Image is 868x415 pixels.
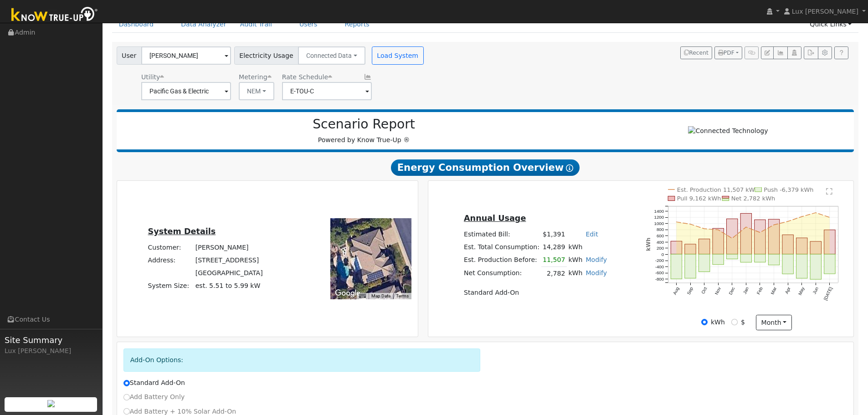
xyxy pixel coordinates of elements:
text: May [797,286,806,296]
label: Standard Add-On [123,378,185,388]
text: 1000 [654,221,664,226]
td: [GEOGRAPHIC_DATA] [194,267,264,280]
td: kWh [567,241,609,254]
circle: onclick="" [745,226,747,228]
button: Keyboard shortcuts [359,293,365,299]
text: Jan [742,286,750,295]
rect: onclick="" [699,239,710,254]
rect: onclick="" [782,254,793,274]
button: NEM [239,82,274,100]
text: Aug [672,286,680,295]
td: Address: [146,254,194,266]
span: PDF [718,50,734,56]
span: Energy Consumption Overview [391,159,580,176]
u: System Details [148,227,216,236]
rect: onclick="" [685,244,696,254]
a: Dashboard [112,16,161,33]
circle: onclick="" [773,224,775,226]
text:  [826,188,832,195]
a: Modify [586,256,607,263]
text: 200 [657,246,664,251]
button: Edit User [761,46,774,59]
button: PDF [714,46,742,59]
rect: onclick="" [810,254,821,279]
input: kWh [701,319,708,325]
a: Terms [396,293,409,298]
rect: onclick="" [796,254,807,278]
span: Alias: H2ETOUCN [282,73,332,81]
text: Oct [700,286,708,295]
rect: onclick="" [727,254,738,259]
img: Google [333,287,363,299]
img: Connected Technology [688,126,768,136]
td: [PERSON_NAME] [194,241,264,254]
a: Audit Trail [233,16,279,33]
text: Sep [686,286,694,296]
div: Powered by Know True-Up ® [121,117,607,145]
text: [DATE] [823,286,833,301]
rect: onclick="" [755,254,765,262]
td: Estimated Bill: [462,228,541,241]
text: Pull 9,162 kWh [677,195,721,202]
rect: onclick="" [685,254,696,278]
text: Mar [770,286,778,296]
td: Est. Production Before: [462,254,541,267]
input: Add Battery + 10% Solar Add-On [123,408,130,415]
circle: onclick="" [815,212,817,214]
input: Select a Utility [141,82,231,100]
rect: onclick="" [796,238,807,254]
input: Add Battery Only [123,394,130,400]
text: Net 2,782 kWh [731,195,776,202]
td: kWh [567,267,584,280]
text: -800 [655,277,664,282]
td: 11,507 [541,254,567,267]
text: 600 [657,233,664,238]
td: Customer: [146,241,194,254]
text: 1400 [654,209,664,214]
rect: onclick="" [824,230,835,254]
td: $1,391 [541,228,567,241]
a: Reports [338,16,376,33]
text: -600 [655,270,664,275]
button: Map Data [371,293,390,299]
text: 0 [662,252,664,257]
circle: onclick="" [787,220,789,222]
label: kWh [711,318,725,327]
td: Net Consumption: [462,267,541,280]
circle: onclick="" [731,237,733,239]
circle: onclick="" [759,231,761,233]
rect: onclick="" [671,241,682,254]
span: User [117,46,142,65]
td: Est. Total Consumption: [462,241,541,254]
text: Feb [756,286,764,295]
span: Lux [PERSON_NAME] [792,8,858,15]
a: Edit [586,231,598,238]
td: Standard Add-On [462,286,608,299]
circle: onclick="" [829,216,831,218]
button: Multi-Series Graph [773,46,787,59]
span: Site Summary [5,334,98,346]
text: Push -6,379 kWh [764,186,814,193]
td: System Size [194,280,264,292]
span: Electricity Usage [234,46,298,65]
a: Modify [586,269,607,277]
h2: Scenario Report [126,117,602,132]
circle: onclick="" [704,228,705,230]
img: retrieve [47,400,55,407]
label: Add Battery Only [123,392,185,402]
div: Lux [PERSON_NAME] [5,346,98,356]
td: 14,289 [541,241,567,254]
rect: onclick="" [782,235,793,254]
div: Metering [239,72,274,82]
a: Quick Links [803,16,858,33]
rect: onclick="" [740,254,751,262]
td: kWh [567,254,584,267]
button: Export Interval Data [804,46,818,59]
a: Users [293,16,324,33]
td: [STREET_ADDRESS] [194,254,264,266]
rect: onclick="" [755,220,765,254]
text: -400 [655,264,664,269]
text: -200 [655,258,664,263]
button: month [756,315,792,330]
input: Select a User [141,46,231,65]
